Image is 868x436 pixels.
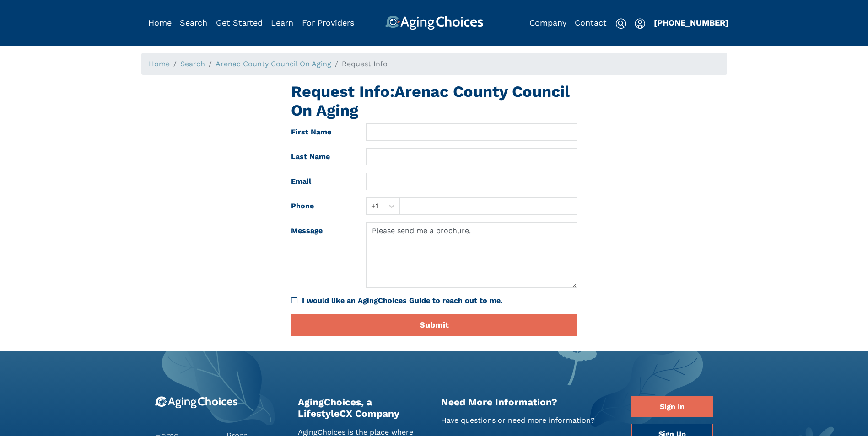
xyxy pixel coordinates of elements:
label: First Name [284,123,359,141]
span: Request Info [342,59,388,68]
div: I would like an AgingChoices Guide to reach out to me. [291,295,577,306]
label: Email [284,173,359,190]
h2: AgingChoices, a LifestyleCX Company [298,396,427,419]
a: For Providers [302,18,354,27]
a: [PHONE_NUMBER] [654,18,728,27]
label: Last Name [284,148,359,165]
div: I would like an AgingChoices Guide to reach out to me. [302,295,577,306]
a: Company [529,18,566,27]
h1: Request Info: Arenac County Council On Aging [291,82,577,120]
img: search-icon.svg [615,18,626,29]
label: Phone [284,197,359,215]
label: Message [284,222,359,288]
h2: Need More Information? [441,396,618,408]
div: Popover trigger [180,16,207,30]
a: Home [149,59,170,68]
a: Learn [271,18,293,27]
a: Search [180,18,207,27]
img: user-icon.svg [635,18,645,29]
a: Contact [575,18,607,27]
a: Get Started [216,18,263,27]
textarea: Please send me a brochure. [366,222,577,288]
button: Submit [291,314,577,336]
a: Search [180,59,205,68]
p: Have questions or need more information? [441,415,618,426]
img: 9-logo.svg [155,396,238,409]
nav: breadcrumb [141,53,727,75]
div: Popover trigger [635,16,645,30]
a: Sign In [631,396,713,417]
img: AgingChoices [385,16,483,30]
a: Arenac County Council On Aging [216,59,331,68]
a: Home [148,18,172,27]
